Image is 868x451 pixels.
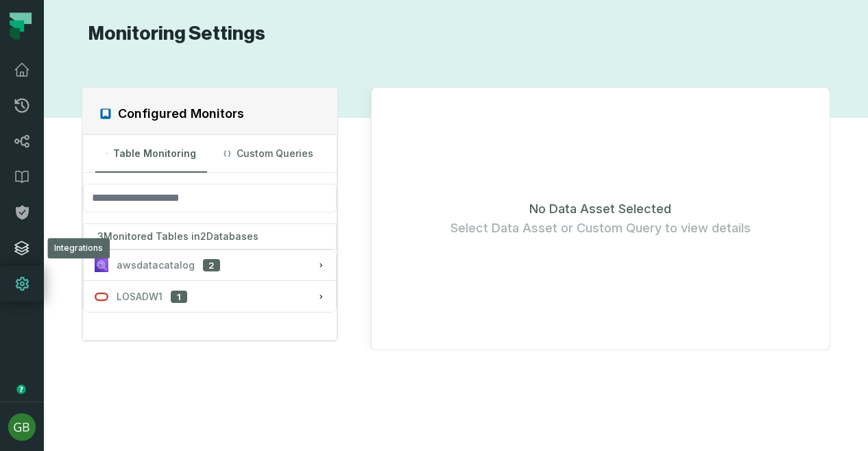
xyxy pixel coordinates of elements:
h1: Monitoring Settings [82,22,265,46]
span: 2 [203,259,220,272]
span: No Data Asset Selected [529,199,671,219]
div: 3 Monitored Tables in 2 Databases [83,223,337,249]
span: 1 [171,291,187,304]
button: Table Monitoring [95,135,207,172]
button: LOSADW11 [84,282,336,312]
button: awsdatacatalog2 [84,250,336,280]
span: LOSADW1 [117,290,162,304]
h2: Configured Monitors [118,104,244,123]
button: Custom Queries [213,135,324,172]
div: Integrations [47,238,110,258]
span: awsdatacatalog [117,258,195,272]
span: Select Data Asset or Custom Query to view details [450,219,751,238]
div: Tooltip anchor [15,383,27,395]
img: avatar of Geetha Bijjam [8,413,36,441]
